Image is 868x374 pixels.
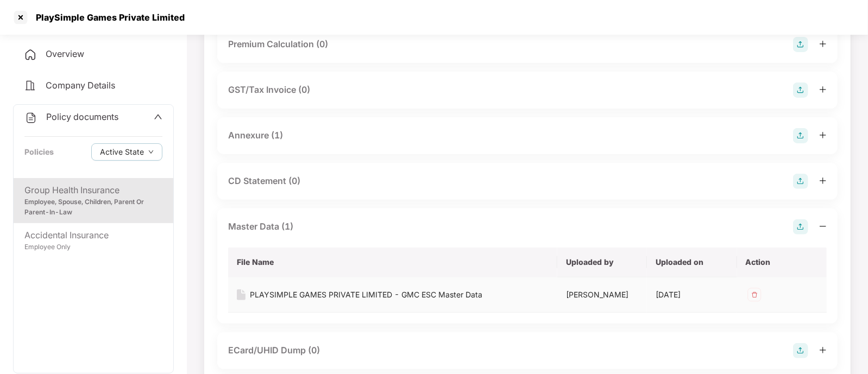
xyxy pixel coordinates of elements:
[24,183,162,197] div: Group Health Insurance
[24,146,54,158] div: Policies
[24,48,37,61] img: svg+xml;base64,PHN2ZyB4bWxucz0iaHR0cDovL3d3dy53My5vcmcvMjAwMC9zdmciIHdpZHRoPSIyNCIgaGVpZ2h0PSIyNC...
[228,129,283,142] div: Annexure (1)
[46,111,118,122] span: Policy documents
[793,174,808,189] img: svg+xml;base64,PHN2ZyB4bWxucz0iaHR0cDovL3d3dy53My5vcmcvMjAwMC9zdmciIHdpZHRoPSIyOCIgaGVpZ2h0PSIyOC...
[46,48,84,59] span: Overview
[154,112,162,121] span: up
[100,146,144,158] span: Active State
[819,131,827,139] span: plus
[228,37,328,51] div: Premium Calculation (0)
[793,83,808,98] img: svg+xml;base64,PHN2ZyB4bWxucz0iaHR0cDovL3d3dy53My5vcmcvMjAwMC9zdmciIHdpZHRoPSIyOCIgaGVpZ2h0PSIyOC...
[24,229,162,242] div: Accidental Insurance
[819,40,827,48] span: plus
[656,289,728,301] div: [DATE]
[24,79,37,92] img: svg+xml;base64,PHN2ZyB4bWxucz0iaHR0cDovL3d3dy53My5vcmcvMjAwMC9zdmciIHdpZHRoPSIyNCIgaGVpZ2h0PSIyNC...
[228,174,300,188] div: CD Statement (0)
[24,111,37,124] img: svg+xml;base64,PHN2ZyB4bWxucz0iaHR0cDovL3d3dy53My5vcmcvMjAwMC9zdmciIHdpZHRoPSIyNCIgaGVpZ2h0PSIyNC...
[819,223,827,230] span: minus
[24,242,162,252] div: Employee Only
[793,128,808,143] img: svg+xml;base64,PHN2ZyB4bWxucz0iaHR0cDovL3d3dy53My5vcmcvMjAwMC9zdmciIHdpZHRoPSIyOCIgaGVpZ2h0PSIyOC...
[250,289,482,301] div: PLAYSIMPLE GAMES PRIVATE LIMITED - GMC ESC Master Data
[566,289,638,301] div: [PERSON_NAME]
[819,346,827,354] span: plus
[557,248,647,277] th: Uploaded by
[793,37,808,52] img: svg+xml;base64,PHN2ZyB4bWxucz0iaHR0cDovL3d3dy53My5vcmcvMjAwMC9zdmciIHdpZHRoPSIyOCIgaGVpZ2h0PSIyOC...
[228,83,310,97] div: GST/Tax Invoice (0)
[228,220,293,233] div: Master Data (1)
[24,197,162,218] div: Employee, Spouse, Children, Parent Or Parent-In-Law
[148,149,154,155] span: down
[746,286,763,303] img: svg+xml;base64,PHN2ZyB4bWxucz0iaHR0cDovL3d3dy53My5vcmcvMjAwMC9zdmciIHdpZHRoPSIzMiIgaGVpZ2h0PSIzMi...
[228,248,557,277] th: File Name
[793,219,808,234] img: svg+xml;base64,PHN2ZyB4bWxucz0iaHR0cDovL3d3dy53My5vcmcvMjAwMC9zdmciIHdpZHRoPSIyOCIgaGVpZ2h0PSIyOC...
[819,86,827,93] span: plus
[819,177,827,185] span: plus
[737,248,827,277] th: Action
[228,344,320,357] div: ECard/UHID Dump (0)
[91,143,162,161] button: Active Statedown
[647,248,737,277] th: Uploaded on
[46,80,115,91] span: Company Details
[237,289,246,300] img: svg+xml;base64,PHN2ZyB4bWxucz0iaHR0cDovL3d3dy53My5vcmcvMjAwMC9zdmciIHdpZHRoPSIxNiIgaGVpZ2h0PSIyMC...
[29,12,185,23] div: PlaySimple Games Private Limited
[793,343,808,358] img: svg+xml;base64,PHN2ZyB4bWxucz0iaHR0cDovL3d3dy53My5vcmcvMjAwMC9zdmciIHdpZHRoPSIyOCIgaGVpZ2h0PSIyOC...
